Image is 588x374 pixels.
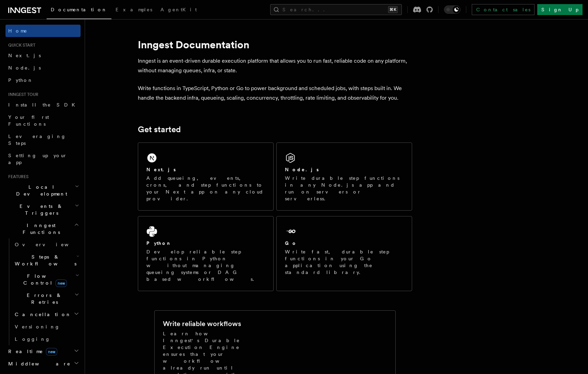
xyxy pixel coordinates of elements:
[5,200,81,219] button: Events & Triggers
[5,219,81,238] button: Inngest Functions
[8,53,41,58] span: Next.js
[5,111,81,130] a: Your first Functions
[46,348,57,356] span: new
[285,175,404,202] p: Write durable step functions in any Node.js app and run on servers or serverless.
[138,125,181,134] a: Get started
[138,84,412,103] p: Write functions in TypeScript, Python or Go to power background and scheduled jobs, with steps bu...
[12,238,81,251] a: Overview
[15,242,85,247] span: Overview
[15,324,60,329] span: Versioning
[12,251,81,270] button: Steps & Workflows
[163,319,241,328] h2: Write reliable workflows
[8,77,33,83] span: Python
[12,321,81,333] a: Versioning
[12,253,76,267] span: Steps & Workflows
[8,153,67,165] span: Setting up your app
[47,2,111,19] a: Documentation
[146,248,265,283] p: Develop reliable step functions in Python without managing queueing systems or DAG based workflows.
[56,279,67,287] span: new
[5,92,38,97] span: Inngest tour
[8,27,27,34] span: Home
[156,2,201,18] a: AgentKit
[12,289,81,308] button: Errors & Retries
[146,240,172,247] h2: Python
[15,336,50,342] span: Logging
[537,4,583,15] a: Sign Up
[138,38,412,51] h1: Inngest Documentation
[444,5,460,14] button: Toggle dark mode
[5,62,81,74] a: Node.js
[12,273,75,286] span: Flow Control
[5,184,75,197] span: Local Development
[5,360,71,367] span: Middleware
[5,203,75,216] span: Events & Triggers
[12,308,81,321] button: Cancellation
[5,222,74,236] span: Inngest Functions
[138,216,274,291] a: PythonDevelop reliable step functions in Python without managing queueing systems or DAG based wo...
[276,216,412,291] a: GoWrite fast, durable step functions in your Go application using the standard library.
[12,292,74,306] span: Errors & Retries
[138,142,274,211] a: Next.jsAdd queueing, events, crons, and step functions to your Next app on any cloud provider.
[5,238,81,345] div: Inngest Functions
[8,114,49,127] span: Your first Functions
[5,181,81,200] button: Local Development
[5,130,81,149] a: Leveraging Steps
[5,99,81,111] a: Install the SDK
[146,166,176,173] h2: Next.js
[276,142,412,211] a: Node.jsWrite durable step functions in any Node.js app and run on servers or serverless.
[5,49,81,62] a: Next.js
[285,240,297,247] h2: Go
[51,7,107,12] span: Documentation
[285,166,319,173] h2: Node.js
[285,248,404,276] p: Write fast, durable step functions in your Go application using the standard library.
[12,270,81,289] button: Flow Controlnew
[8,134,66,146] span: Leveraging Steps
[111,2,156,18] a: Examples
[5,345,81,358] button: Realtimenew
[8,65,41,71] span: Node.js
[388,6,398,13] kbd: ⌘K
[8,102,79,108] span: Install the SDK
[5,149,81,169] a: Setting up your app
[116,7,152,12] span: Examples
[5,25,81,37] a: Home
[270,4,402,15] button: Search...⌘K
[472,4,535,15] a: Contact sales
[146,175,265,202] p: Add queueing, events, crons, and step functions to your Next app on any cloud provider.
[5,74,81,86] a: Python
[5,174,28,179] span: Features
[12,333,81,345] a: Logging
[5,358,81,370] button: Middleware
[12,311,71,318] span: Cancellation
[5,348,57,355] span: Realtime
[5,42,35,48] span: Quick start
[138,56,412,75] p: Inngest is an event-driven durable execution platform that allows you to run fast, reliable code ...
[160,7,197,12] span: AgentKit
